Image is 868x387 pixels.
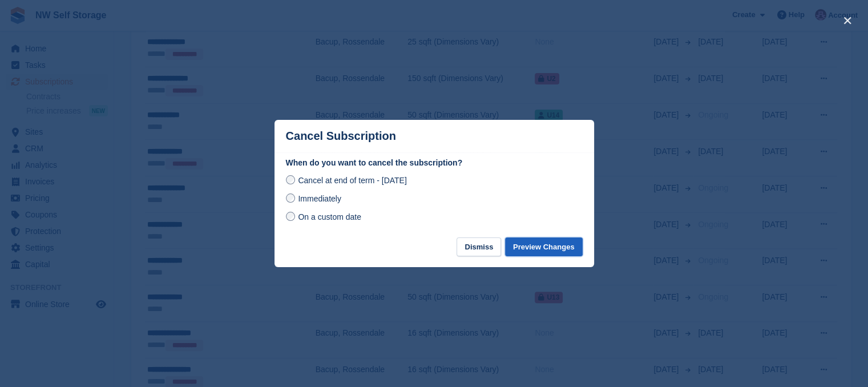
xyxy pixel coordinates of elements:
[298,176,406,185] span: Cancel at end of term - [DATE]
[457,237,501,256] button: Dismiss
[838,11,857,30] button: close
[286,130,396,143] p: Cancel Subscription
[298,212,361,221] span: On a custom date
[286,193,295,203] input: Immediately
[298,194,341,203] span: Immediately
[505,237,583,256] button: Preview Changes
[286,157,583,169] label: When do you want to cancel the subscription?
[286,175,295,184] input: Cancel at end of term - [DATE]
[286,212,295,221] input: On a custom date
